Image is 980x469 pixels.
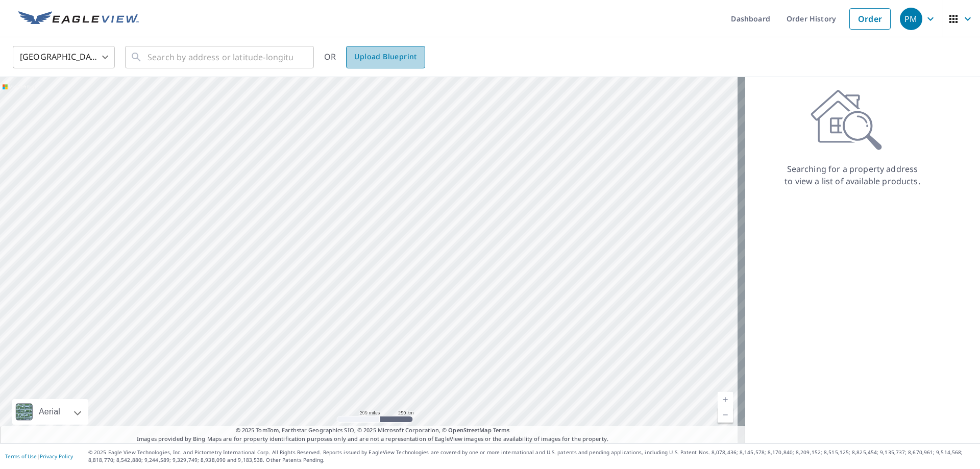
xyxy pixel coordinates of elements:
div: Aerial [12,399,88,425]
a: Terms of Use [5,453,37,460]
a: Privacy Policy [40,453,73,460]
div: OR [324,46,425,68]
p: © 2025 Eagle View Technologies, Inc. and Pictometry International Corp. All Rights Reserved. Repo... [88,449,975,464]
p: | [5,453,73,459]
span: © 2025 TomTom, Earthstar Geographics SIO, © 2025 Microsoft Corporation, © [236,426,510,435]
a: Current Level 5, Zoom In [718,392,733,407]
div: Aerial [36,399,63,425]
p: Searching for a property address to view a list of available products. [784,163,921,187]
a: Upload Blueprint [346,46,425,68]
div: [GEOGRAPHIC_DATA] [13,43,115,71]
a: Current Level 5, Zoom Out [718,407,733,423]
a: Order [849,8,891,30]
span: Upload Blueprint [354,51,416,63]
a: Terms [493,426,510,434]
img: EV Logo [18,11,139,27]
div: PM [900,8,922,30]
a: OpenStreetMap [448,426,491,434]
input: Search by address or latitude-longitude [148,43,293,71]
